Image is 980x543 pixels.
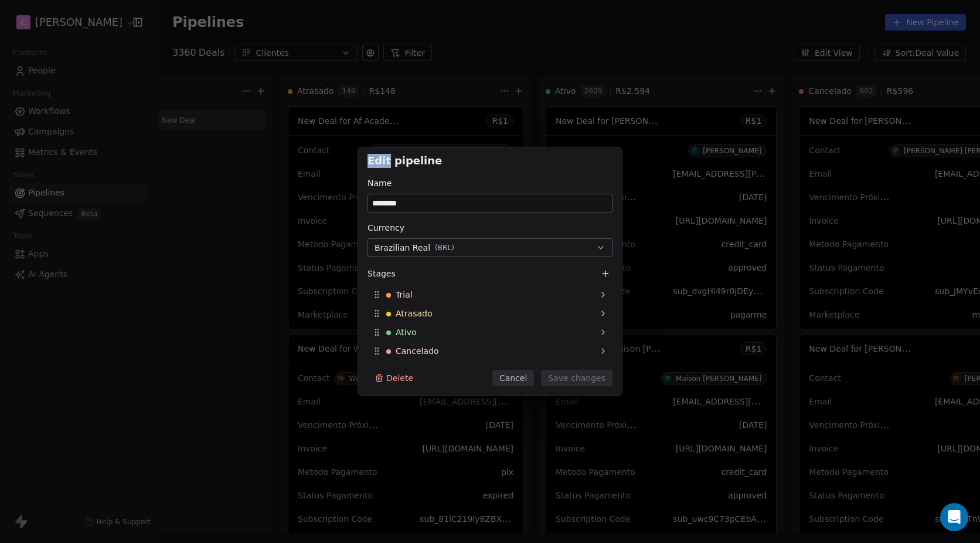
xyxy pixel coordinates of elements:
[367,222,612,234] div: Currency
[492,370,534,386] button: Cancel
[367,177,612,189] div: Name
[367,238,612,257] button: Brazilian Real(BRL)
[396,289,413,301] span: Trial
[367,285,612,304] div: Trial
[375,242,430,254] span: Brazilian Real
[435,243,454,252] span: ( BRL )
[541,370,612,386] button: Save changes
[367,342,612,360] div: Cancelado
[367,304,612,323] div: Atrasado
[396,345,438,357] span: Cancelado
[367,268,396,279] span: Stages
[367,323,612,342] div: Ativo
[367,157,612,168] h1: Edit pipeline
[367,370,420,386] button: Delete
[396,308,432,319] span: Atrasado
[396,326,417,338] span: Ativo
